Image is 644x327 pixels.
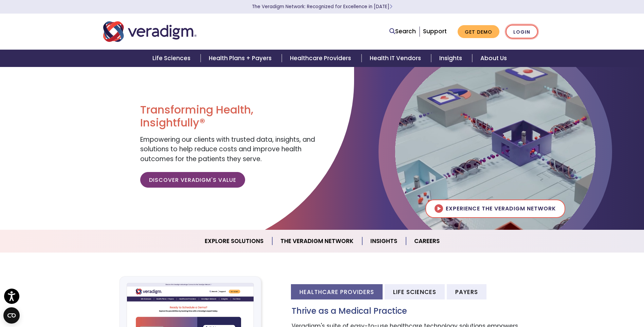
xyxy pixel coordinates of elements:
a: Health IT Vendors [362,50,431,67]
li: Life Sciences [385,284,445,299]
li: Payers [447,284,486,299]
a: Support [423,27,447,35]
a: Life Sciences [144,50,201,67]
a: Discover Veradigm's Value [140,172,245,188]
button: Open CMP widget [3,307,20,324]
h1: Transforming Health, Insightfully® [140,103,317,130]
a: Insights [431,50,472,67]
span: Empowering our clients with trusted data, insights, and solutions to help reduce costs and improv... [140,135,315,163]
iframe: Drift Chat Widget [610,293,636,319]
a: The Veradigm Network: Recognized for Excellence in [DATE]Learn More [252,3,392,10]
a: Insights [362,233,406,250]
a: Careers [406,233,448,250]
h3: Thrive as a Medical Practice [292,306,541,316]
li: Healthcare Providers [291,284,383,299]
a: Healthcare Providers [282,50,361,67]
a: Explore Solutions [197,233,272,250]
span: Learn More [389,3,392,10]
a: The Veradigm Network [272,233,362,250]
a: Health Plans + Payers [201,50,282,67]
a: Login [506,25,538,39]
a: Search [389,27,416,36]
a: Get Demo [458,25,499,38]
img: Veradigm logo [103,20,197,43]
a: About Us [472,50,515,67]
